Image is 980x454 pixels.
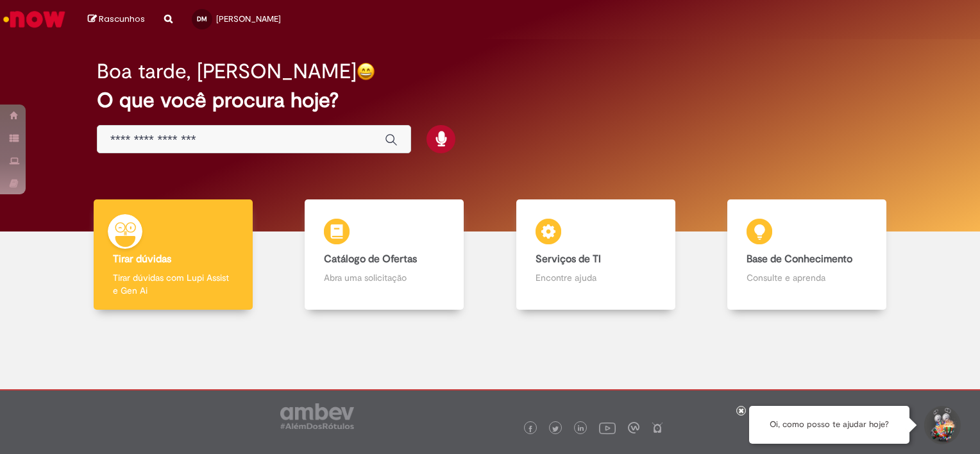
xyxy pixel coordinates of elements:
p: Tirar dúvidas com Lupi Assist e Gen Ai [113,271,233,297]
p: Encontre ajuda [536,271,656,284]
img: logo_footer_youtube.png [599,419,616,436]
a: Serviços de TI Encontre ajuda [490,199,702,310]
span: DM [197,15,207,23]
span: [PERSON_NAME] [216,13,281,24]
img: logo_footer_linkedin.png [578,425,584,433]
div: Oi, como posso te ajudar hoje? [749,406,909,444]
p: Consulte e aprenda [747,271,867,284]
h2: O que você procura hoje? [97,89,883,112]
img: logo_footer_twitter.png [552,426,559,432]
a: Catálogo de Ofertas Abra uma solicitação [279,199,491,310]
a: Tirar dúvidas Tirar dúvidas com Lupi Assist e Gen Ai [67,199,279,310]
b: Serviços de TI [536,253,601,265]
p: Abra uma solicitação [324,271,444,284]
img: logo_footer_workplace.png [628,422,639,433]
img: ServiceNow [1,6,67,32]
b: Catálogo de Ofertas [324,253,417,265]
a: Base de Conhecimento Consulte e aprenda [702,199,913,310]
h2: Boa tarde, [PERSON_NAME] [97,60,357,83]
b: Base de Conhecimento [747,253,852,265]
img: logo_footer_facebook.png [527,426,534,432]
img: logo_footer_naosei.png [652,422,663,433]
img: logo_footer_ambev_rotulo_gray.png [280,403,354,429]
img: happy-face.png [357,62,375,81]
b: Tirar dúvidas [113,253,171,265]
a: Rascunhos [88,13,145,26]
button: Iniciar Conversa de Suporte [922,406,961,444]
span: Rascunhos [99,13,145,25]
